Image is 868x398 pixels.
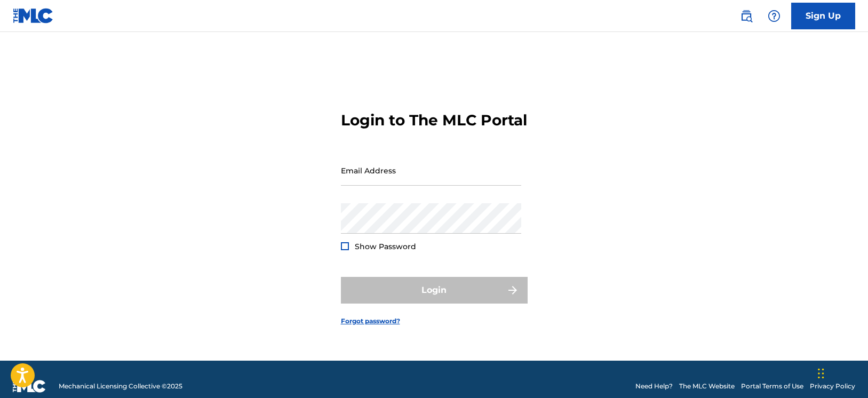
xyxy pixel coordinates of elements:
[741,381,803,391] a: Portal Terms of Use
[59,381,182,391] span: Mechanical Licensing Collective © 2025
[791,3,855,29] a: Sign Up
[740,10,753,22] img: search
[763,5,785,27] div: Help
[355,242,416,251] span: Show Password
[635,381,673,391] a: Need Help?
[810,381,855,391] a: Privacy Policy
[818,357,824,389] div: Arrastrar
[768,10,781,22] img: help
[13,380,46,393] img: logo
[815,347,868,398] iframe: Chat Widget
[815,347,868,398] div: Widget de chat
[679,381,735,391] a: The MLC Website
[341,111,527,130] h3: Login to The MLC Portal
[736,5,757,27] a: Public Search
[341,316,400,326] a: Forgot password?
[13,8,54,23] img: MLC Logo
